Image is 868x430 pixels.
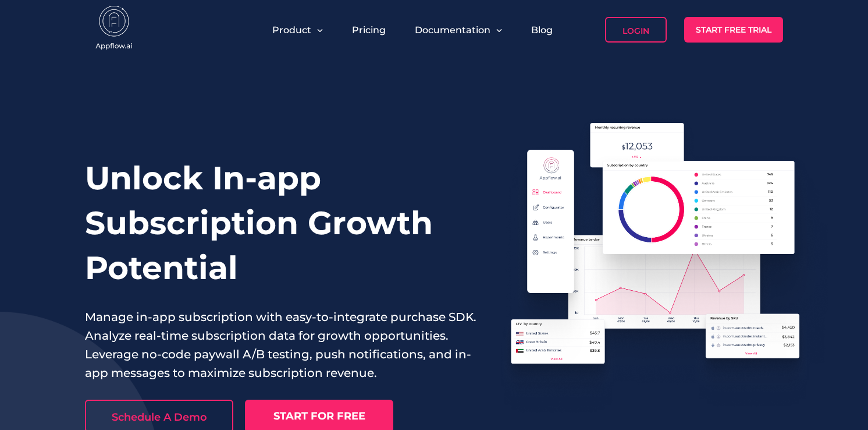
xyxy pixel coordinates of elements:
a: Start Free Trial [684,17,783,43]
p: Manage in-app subscription with easy-to-integrate purchase SDK. Analyze real-time subscription da... [85,308,477,382]
h1: Unlock In-app Subscription Growth Potential [85,156,477,290]
span: Product [272,24,311,36]
span: Documentation [415,24,490,36]
img: appflow.ai-logo [85,6,143,52]
button: Product [272,24,323,36]
button: Documentation [415,24,502,36]
a: Blog [531,24,553,36]
a: Login [605,17,667,43]
a: Pricing [352,24,386,36]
